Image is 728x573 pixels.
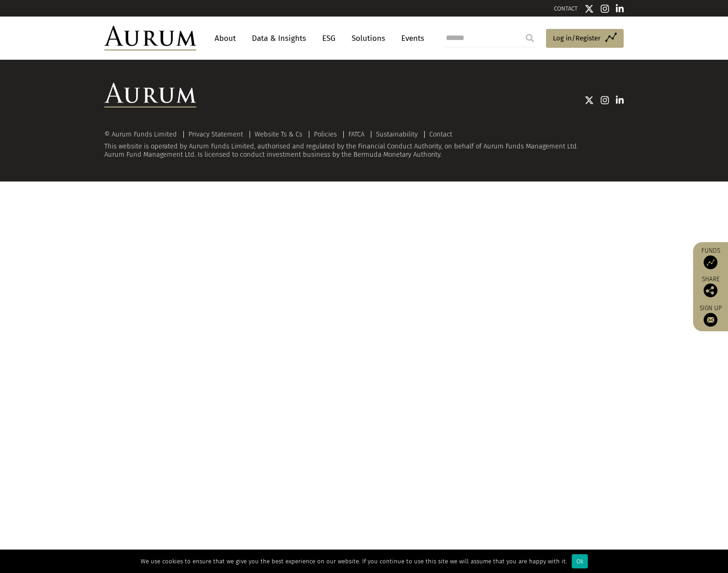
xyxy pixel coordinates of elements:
a: Policies [314,130,337,138]
input: Submit [521,29,539,47]
a: Data & Insights [247,30,311,47]
a: Solutions [347,30,390,47]
img: Aurum Logo [104,83,196,108]
img: Linkedin icon [616,96,624,105]
img: Instagram icon [601,96,609,105]
a: FATCA [348,130,364,138]
img: Twitter icon [585,4,594,13]
a: Log in/Register [546,29,624,48]
a: Website Ts & Cs [255,130,302,138]
a: Contact [429,130,452,138]
div: This website is operated by Aurum Funds Limited, authorised and regulated by the Financial Conduc... [104,130,624,159]
img: Twitter icon [585,96,594,105]
img: Instagram icon [601,4,609,13]
img: Linkedin icon [616,4,624,13]
a: CONTACT [554,5,578,12]
a: About [210,30,240,47]
a: Events [397,30,424,47]
a: ESG [318,30,340,47]
a: Sustainability [376,130,418,138]
div: © Aurum Funds Limited [104,131,182,138]
img: Aurum [104,26,196,51]
span: Log in/Register [553,33,601,44]
a: Privacy Statement [188,130,243,138]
